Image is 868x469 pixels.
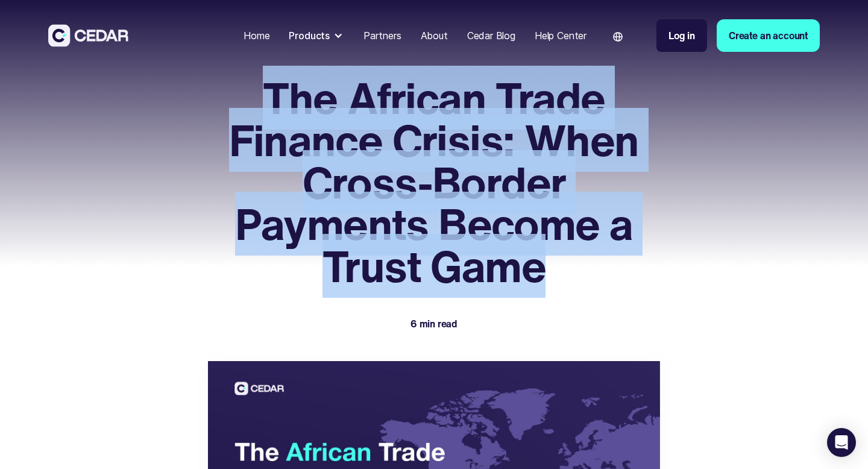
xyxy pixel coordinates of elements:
a: Cedar Blog [462,22,520,49]
div: Log in [668,28,695,43]
div: About [421,28,448,43]
img: world icon [613,32,623,42]
h1: The African Trade Finance Crisis: When Cross-Border Payments Become a Trust Game [208,77,660,288]
a: About [416,22,453,49]
div: Home [244,28,269,43]
a: Partners [359,22,406,49]
a: Create an account [717,19,820,52]
div: Open Intercom Messenger [827,428,856,457]
div: Help Center [535,28,587,43]
a: Home [239,22,274,49]
a: Help Center [530,22,591,49]
a: Log in [656,19,707,52]
div: Products [289,28,330,43]
div: Cedar Blog [467,28,515,43]
div: Partners [363,28,401,43]
div: Products [284,24,349,48]
div: 6 min read [410,316,458,331]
